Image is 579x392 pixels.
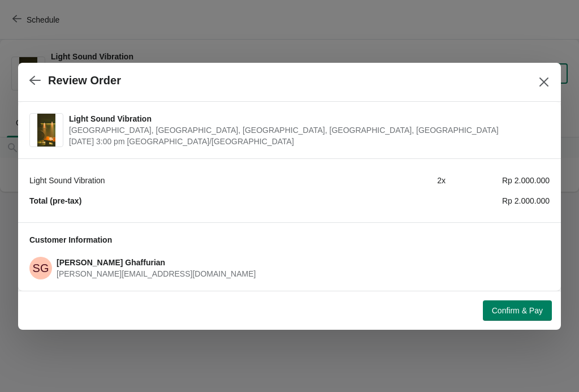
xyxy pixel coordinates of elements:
[483,300,552,321] button: Confirm & Pay
[69,136,544,147] span: [DATE] 3:00 pm [GEOGRAPHIC_DATA]/[GEOGRAPHIC_DATA]
[33,262,49,274] text: SG
[57,269,256,278] span: [PERSON_NAME][EMAIL_ADDRESS][DOMAIN_NAME]
[48,74,121,87] h2: Review Order
[57,258,165,267] span: [PERSON_NAME] Ghaffurian
[446,175,550,186] div: Rp 2.000.000
[446,195,550,206] div: Rp 2.000.000
[29,257,52,279] span: Shahram
[29,196,81,205] strong: Total (pre-tax)
[29,175,342,186] div: Light Sound Vibration
[69,113,544,124] span: Light Sound Vibration
[342,175,446,186] div: 2 x
[29,235,112,244] span: Customer Information
[534,72,554,92] button: Close
[37,114,56,147] img: Light Sound Vibration | Potato Head Suites & Studios, Jalan Petitenget, Seminyak, Badung Regency,...
[492,306,543,315] span: Confirm & Pay
[69,124,544,136] span: [GEOGRAPHIC_DATA], [GEOGRAPHIC_DATA], [GEOGRAPHIC_DATA], [GEOGRAPHIC_DATA], [GEOGRAPHIC_DATA]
